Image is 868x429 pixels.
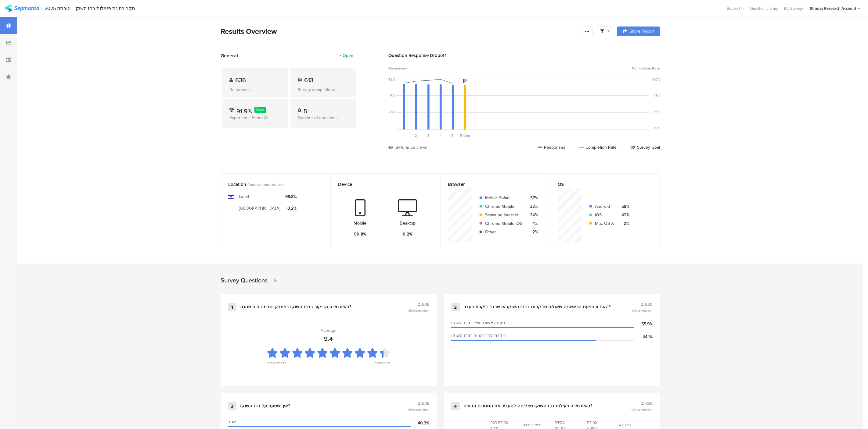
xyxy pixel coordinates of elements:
div: Open [343,52,353,59]
div: 9.4 [324,334,333,343]
div: 2 [451,303,460,311]
div: Browser [448,181,533,188]
div: iOS [595,212,614,218]
span: 636 [422,301,429,308]
div: unique views [402,144,427,151]
div: Location [228,181,313,188]
span: 100% [630,407,653,412]
span: 5 [452,133,454,138]
span: completion [637,308,653,313]
div: Average [321,327,337,334]
div: 33% [527,203,538,210]
section: כלל לא [619,422,638,428]
span: Number of questions [298,115,338,121]
span: 3 [427,133,429,138]
span: 4 most common locations [247,182,284,187]
i: Survey Goal [463,79,467,83]
div: 93% [654,93,660,98]
div: האם זו הפעם הראשונה שאת/ה מבקר/ת בברז השוקו או שכבר ביקרת בעבר? [463,304,611,310]
div: Support [727,4,744,13]
span: 626 [422,400,429,407]
span: 99% [632,308,653,313]
div: 230 [389,109,395,114]
div: איך שמעת על ברז השוקו? [240,403,290,409]
div: Desktop [400,220,416,226]
div: מאוד מהנה [374,360,390,369]
div: Chrome Mobile [485,203,522,210]
span: Share Report [629,29,654,34]
div: 2% [527,229,538,235]
div: Mac OS X [595,220,614,227]
div: OS [558,181,642,188]
span: completion [414,407,429,412]
div: [GEOGRAPHIC_DATA] [239,205,281,211]
span: Good [257,107,265,112]
div: Question Response Dropoff [388,52,660,59]
span: Experience Score [229,115,263,121]
span: 91.9% [236,107,252,116]
div: 42% [619,212,629,218]
span: Completion Rate [632,66,660,71]
div: באיזו מידה הביקור בברז השוקו בפונדק יטבתה היה מהנה? [240,304,351,310]
span: 613 [304,76,313,85]
img: segmanta logo [5,5,39,12]
div: 58% [619,203,629,210]
div: 86% [654,109,660,114]
div: | [41,5,42,12]
div: Device [338,181,423,188]
a: Question Library [747,5,781,11]
div: Results Overview [221,26,579,37]
span: 625 [645,400,653,407]
div: 690 [388,77,395,82]
div: Chrome Mobile iOS [485,220,522,227]
span: 4 [440,133,441,138]
div: Ending [459,133,471,138]
div: 0.2% [286,205,297,211]
div: Survey Goal [630,144,660,151]
div: 79% [654,126,660,130]
div: 24% [527,212,538,218]
div: Responses [229,87,281,93]
span: 1 [403,133,405,138]
span: 99% [408,407,429,412]
div: Samsung Internet [485,212,522,218]
div: 5 [271,277,277,284]
span: 630 [645,301,653,308]
div: Other [485,229,522,235]
div: באיזו מידה פעילות ברז השוקו מצליחה להעביר את המסרים הבאים? [463,403,592,409]
div: Israel [239,193,249,200]
div: 3 [228,402,236,410]
div: 2025 סקר בחינת פעילות ברז השוקו - יטבתה [45,5,135,11]
span: 98% [408,308,429,313]
div: 99.8% [354,231,366,237]
div: Android [595,203,614,210]
span: General [221,52,238,59]
div: Survey completions [298,87,349,93]
section: במידה רבה [523,422,541,428]
span: 636 [235,76,246,85]
span: אחר [228,419,236,425]
div: 0.2% [403,231,412,237]
span: Responses [388,66,407,71]
div: Strauss Research Account [810,5,856,11]
span: completion [637,407,653,412]
div: 1 [228,303,236,311]
span: ביקרתי כבר בעבר בברז השוקו [451,332,506,339]
span: 2 [415,133,417,138]
div: 37% [527,195,538,201]
div: 100% [652,77,660,82]
a: My Surveys [781,5,807,11]
span: פעם ראשונה שלי בברז השוקו [451,320,505,326]
div: 5 [304,107,307,113]
div: Survey Questions [221,276,268,285]
div: Responses [538,144,565,151]
div: 99.8% [286,193,297,200]
div: 4% [527,220,538,227]
div: Mobile Safari [485,195,522,201]
div: Mobile [354,220,367,226]
div: 4 [451,402,460,410]
div: 55.9% [634,321,653,327]
div: כלל לא מהנה [267,360,286,369]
